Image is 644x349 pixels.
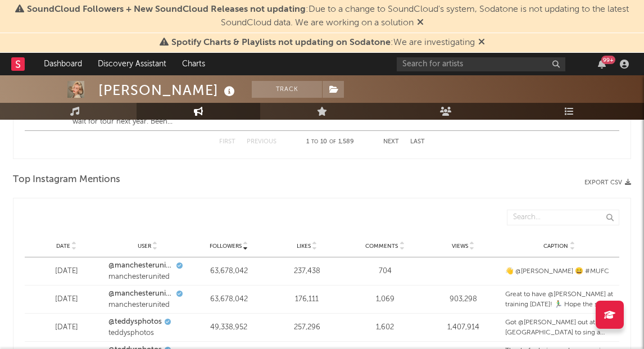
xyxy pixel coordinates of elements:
[108,328,187,339] div: teddysphotos
[505,266,614,277] div: 👋 @[PERSON_NAME] 😄 #MUFC
[13,173,120,187] span: Top Instagram Mentions
[27,5,629,28] span: : Due to a change to SoundCloud's system, Sodatone is not updating to the latest SoundCloud data....
[584,179,631,186] button: Export CSV
[30,294,103,305] div: [DATE]
[505,318,614,338] div: Got @[PERSON_NAME] out at [GEOGRAPHIC_DATA] to sing a song we wrote together, what a time 📹 @nicm...
[108,288,174,300] a: @manchesterunited
[478,38,485,47] span: Dismiss
[543,243,568,250] span: Caption
[349,266,421,277] div: 704
[417,19,424,28] span: Dismiss
[271,266,343,277] div: 237,438
[30,322,103,333] div: [DATE]
[349,322,421,333] div: 1,602
[108,271,187,283] div: manchesterunited
[193,294,265,305] div: 63,678,042
[601,56,615,64] div: 99 +
[397,57,565,71] input: Search for artists
[383,139,399,145] button: Next
[36,53,90,75] a: Dashboard
[90,53,174,75] a: Discovery Assistant
[219,139,235,145] button: First
[427,294,500,305] div: 903,298
[193,266,265,277] div: 63,678,042
[171,38,475,47] span: : We are investigating
[271,294,343,305] div: 176,111
[299,135,361,149] div: 1 10 1,589
[27,5,306,14] span: SoundCloud Followers + New SoundCloud Releases not updating
[505,289,614,310] div: Great to have @[PERSON_NAME] at training [DATE]! 🏃‍♂️ Hope the show goes well tonight! 🎤
[56,243,70,250] span: Date
[193,322,265,333] div: 49,338,952
[452,243,468,250] span: Views
[271,322,343,333] div: 257,296
[427,322,500,333] div: 1,407,914
[247,139,276,145] button: Previous
[210,243,242,250] span: Followers
[349,294,421,305] div: 1,069
[138,243,151,250] span: User
[365,243,398,250] span: Comments
[171,38,391,47] span: Spotify Charts & Playlists not updating on Sodatone
[507,210,619,225] input: Search...
[598,60,606,69] button: 99+
[297,243,311,250] span: Likes
[108,316,162,328] a: @teddysphotos
[410,139,425,145] button: Last
[30,266,103,277] div: [DATE]
[311,139,318,144] span: to
[252,81,322,98] button: Track
[108,260,174,271] a: @manchesterunited
[329,139,336,144] span: of
[174,53,213,75] a: Charts
[108,300,187,311] div: manchesterunited
[98,81,238,99] div: [PERSON_NAME]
